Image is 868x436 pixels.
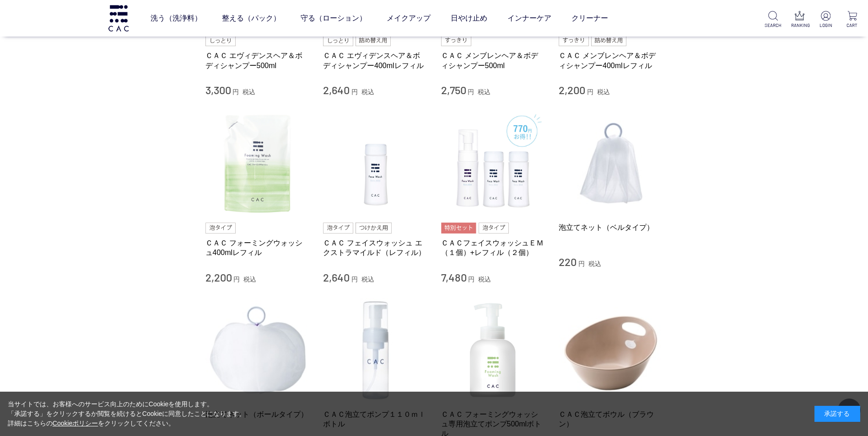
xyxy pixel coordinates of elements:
[468,276,474,283] span: 円
[232,88,239,96] span: 円
[222,5,280,31] a: 整える（パック）
[205,111,310,215] img: ＣＡＣ フォーミングウォッシュ400mlレフィル
[588,260,601,267] span: 税込
[571,5,608,31] a: クリーナー
[441,51,545,70] a: ＣＡＣ メンブレンヘア＆ボディシャンプー500ml
[479,223,509,234] img: 泡タイプ
[107,5,130,31] img: logo
[323,271,350,284] span: 2,640
[441,238,545,258] a: ＣＡＣフェイスウォッシュＥＭ（１個）+レフィル（２個）
[451,5,487,31] a: 日やけ止め
[559,255,577,268] span: 220
[441,271,467,284] span: 7,480
[791,11,808,29] a: RANKING
[468,88,474,96] span: 円
[205,238,310,258] a: ＣＡＣ フォーミングウォッシュ400mlレフィル
[387,5,431,31] a: メイクアップ
[478,88,491,96] span: 税込
[323,298,427,402] img: ＣＡＣ泡立てポンプ１１０ｍｌボトル
[351,88,358,96] span: 円
[844,11,861,29] a: CART
[53,420,98,427] a: Cookieポリシー
[587,88,593,96] span: 円
[351,276,358,283] span: 円
[559,298,663,402] img: ＣＡＣ泡立てボウル（ブラウン）
[441,111,545,215] img: ＣＡＣフェイスウォッシュＥＭ（１個）+レフィル（２個）
[478,276,491,283] span: 税込
[578,260,585,267] span: 円
[323,111,427,215] img: ＣＡＣ フェイスウォッシュ エクストラマイルド（レフィル）
[507,5,551,31] a: インナーケア
[559,223,663,232] a: 泡立てネット（ベルタイプ）
[356,223,391,234] img: つけかえ用
[301,5,367,31] a: 守る（ローション）
[323,51,427,70] a: ＣＡＣ エヴィデンスヘア＆ボディシャンプー400mlレフィル
[205,83,231,96] span: 3,300
[361,276,374,283] span: 税込
[591,35,626,46] img: 詰め替え用
[205,298,310,402] img: 泡立てネット（ボールタイプ）
[441,298,545,402] img: ＣＡＣ フォーミングウォッシュ専用泡立てポンプ500mlボトル
[243,88,255,96] span: 税込
[361,88,374,96] span: 税込
[323,223,353,234] img: 泡タイプ
[323,83,350,96] span: 2,640
[205,51,310,70] a: ＣＡＣ エヴィデンスヘア＆ボディシャンプー500ml
[323,238,427,258] a: ＣＡＣ フェイスウォッシュ エクストラマイルド（レフィル）
[765,22,782,29] p: SEARCH
[151,5,202,31] a: 洗う（洗浄料）
[233,276,240,283] span: 円
[243,276,256,283] span: 税込
[791,22,808,29] p: RANKING
[205,271,232,284] span: 2,200
[597,88,610,96] span: 税込
[814,406,860,422] div: 承諾する
[8,399,246,428] div: 当サイトでは、お客様へのサービス向上のためにCookieを使用します。 「承諾する」をクリックするか閲覧を続けるとCookieに同意したことになります。 詳細はこちらの をクリックしてください。
[559,51,663,70] a: ＣＡＣ メンブレンヘア＆ボディシャンプー400mlレフィル
[844,22,861,29] p: CART
[441,83,466,96] span: 2,750
[559,111,663,215] img: 泡立てネット（ベルタイプ）
[559,83,585,96] span: 2,200
[441,223,476,234] img: 特別セット
[205,223,236,234] img: 泡タイプ
[817,11,834,29] a: LOGIN
[817,22,834,29] p: LOGIN
[765,11,782,29] a: SEARCH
